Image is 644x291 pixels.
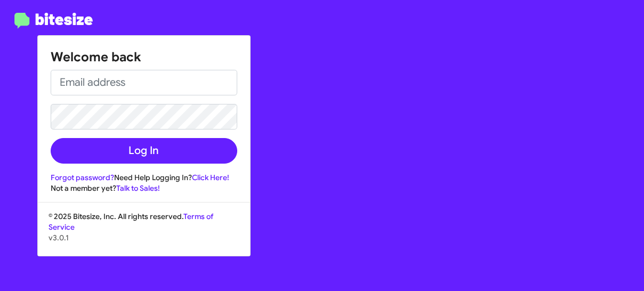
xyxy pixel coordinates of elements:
a: Talk to Sales! [116,183,160,193]
a: Terms of Service [49,212,213,232]
input: Email address [51,70,237,95]
h1: Welcome back [51,48,237,66]
button: Log In [51,138,237,164]
a: Click Here! [192,173,229,182]
a: Forgot password? [51,173,114,182]
p: v3.0.1 [49,232,239,243]
div: Need Help Logging In? [51,172,237,183]
div: Not a member yet? [51,183,237,193]
div: © 2025 Bitesize, Inc. All rights reserved. [38,211,250,256]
